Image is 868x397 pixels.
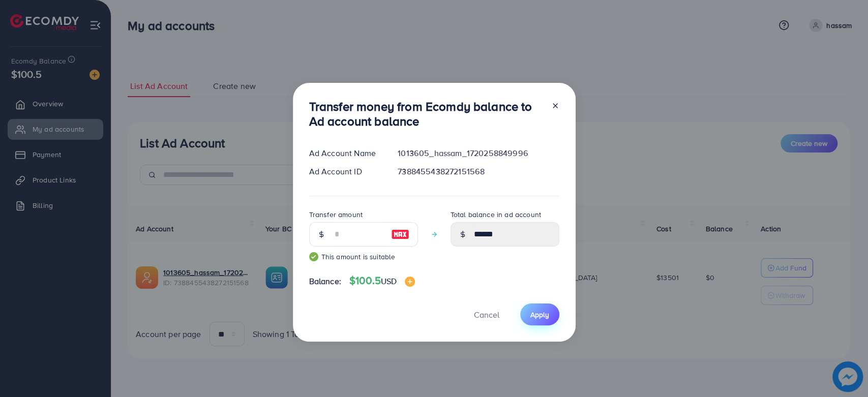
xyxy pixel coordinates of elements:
img: image [391,228,409,240]
span: Cancel [474,309,499,320]
img: guide [309,252,318,261]
h3: Transfer money from Ecomdy balance to Ad account balance [309,99,543,129]
div: 1013605_hassam_1720258849996 [390,147,567,159]
span: Apply [530,310,549,320]
img: image [405,277,415,287]
label: Transfer amount [309,209,363,220]
span: Balance: [309,276,341,287]
label: Total balance in ad account [451,209,541,220]
button: Apply [520,303,559,325]
small: This amount is suitable [309,252,418,262]
button: Cancel [461,303,512,325]
div: Ad Account ID [301,166,390,177]
h4: $100.5 [349,274,415,287]
div: Ad Account Name [301,147,390,159]
div: 7388455438272151568 [390,166,567,177]
span: USD [381,276,397,287]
